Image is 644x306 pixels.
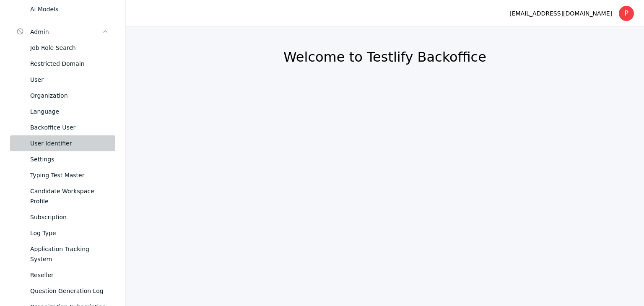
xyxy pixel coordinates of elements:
a: Subscription [10,209,115,225]
div: Typing Test Master [30,170,109,180]
div: Backoffice User [30,122,109,132]
a: Organization [10,88,115,104]
div: User [30,75,109,85]
a: User [10,72,115,88]
a: Restricted Domain [10,56,115,72]
div: P [619,6,634,21]
a: Typing Test Master [10,167,115,183]
a: Backoffice User [10,119,115,135]
div: Organization [30,91,109,101]
div: Application Tracking System [30,244,109,264]
div: [EMAIL_ADDRESS][DOMAIN_NAME] [509,8,612,18]
a: Job Role Search [10,40,115,56]
div: User Identifier [30,138,109,148]
div: Restricted Domain [30,59,109,69]
a: Log Type [10,225,115,241]
a: Language [10,104,115,119]
div: Subscription [30,212,109,222]
div: Candidate Workspace Profile [30,186,109,206]
a: Settings [10,151,115,167]
a: Application Tracking System [10,241,115,267]
a: Question Generation Log [10,283,115,299]
div: Ai Models [30,4,109,14]
div: Job Role Search [30,43,109,53]
a: Ai Models [10,1,115,17]
div: Reseller [30,270,109,280]
div: Language [30,106,109,117]
div: Log Type [30,228,109,238]
div: Admin [30,27,102,37]
a: Candidate Workspace Profile [10,183,115,209]
h2: Welcome to Testlify Backoffice [146,49,624,65]
div: Question Generation Log [30,286,109,296]
a: User Identifier [10,135,115,151]
div: Settings [30,154,109,164]
a: Reseller [10,267,115,283]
